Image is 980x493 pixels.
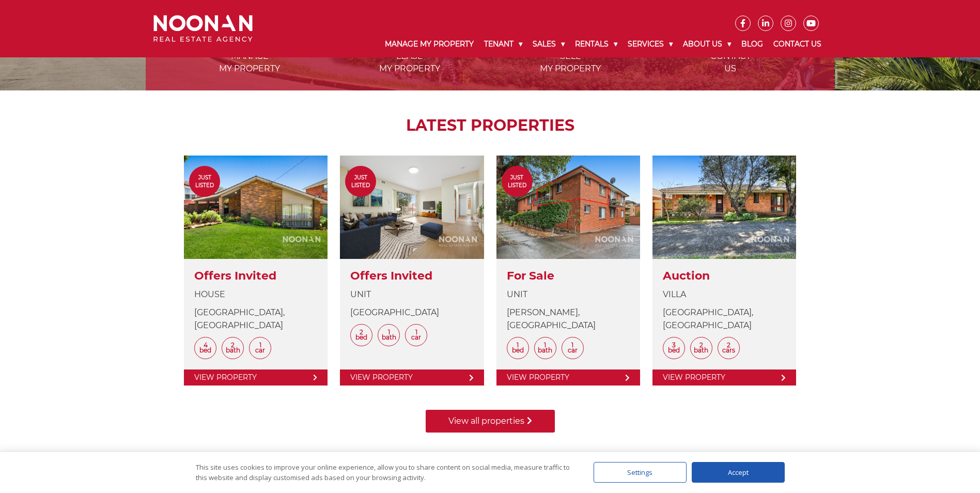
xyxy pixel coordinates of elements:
[768,31,827,57] a: Contact Us
[594,462,687,483] div: Settings
[196,462,573,483] div: This site uses cookies to improve your online experience, allow you to share content on social me...
[651,8,810,73] a: ContactUs
[345,174,376,189] span: Just Listed
[170,8,329,73] a: Managemy Property
[331,50,489,75] span: Lease my Property
[153,15,253,42] img: Noonan Real Estate Agency
[623,31,678,57] a: Services
[502,174,533,189] span: Just Listed
[692,462,785,483] div: Accept
[678,31,736,57] a: About Us
[331,8,489,73] a: Leasemy Property
[491,50,649,75] span: Sell my Property
[380,31,479,57] a: Manage My Property
[651,50,810,75] span: Contact Us
[527,31,570,57] a: Sales
[189,174,220,189] span: Just Listed
[736,31,768,57] a: Blog
[479,31,527,57] a: Tenant
[170,50,329,75] span: Manage my Property
[570,31,623,57] a: Rentals
[172,116,808,135] h2: LATEST PROPERTIES
[491,8,649,73] a: Sellmy Property
[426,410,555,433] a: View all properties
